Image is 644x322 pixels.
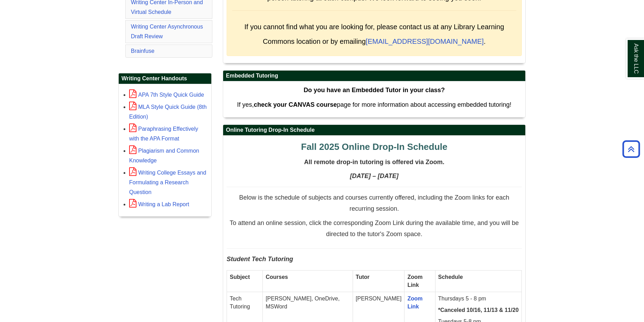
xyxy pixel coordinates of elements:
[356,274,370,280] strong: Tutor
[620,144,642,154] a: Back to Top
[227,256,293,263] span: Student Tech Tutoring
[131,24,203,39] a: Writing Center Asynchronous Draft Review
[438,307,519,313] strong: *Canceled 10/16, 11/13 & 11/20
[223,125,525,136] h2: Online Tutoring Drop-In Schedule
[438,274,463,280] strong: Schedule
[239,194,509,212] span: Below is the schedule of subjects and courses currently offered, including the Zoom links for eac...
[366,38,484,45] a: [EMAIL_ADDRESS][DOMAIN_NAME]
[119,73,211,84] h2: Writing Center Handouts
[223,71,525,81] h2: Embedded Tutoring
[350,172,398,179] strong: [DATE] – [DATE]
[129,170,206,195] a: Writing College Essays and Formulating a Research Question
[129,92,204,98] a: APA 7th Style Quick Guide
[407,296,423,309] a: Zoom Link
[254,101,337,108] strong: check your CANVAS course
[129,126,198,142] a: Paraphrasing Effectively with the APA Format
[230,274,250,280] strong: Subject
[230,219,519,238] span: To attend an online session, click the corresponding Zoom Link during the available time, and you...
[266,295,350,311] p: [PERSON_NAME], OneDrive, MSWord
[304,159,444,166] span: All remote drop-in tutoring is offered via Zoom.
[301,142,447,152] span: Fall 2025 Online Drop-In Schedule
[438,295,519,303] p: Thursdays 5 - 8 pm
[407,274,423,288] strong: Zoom Link
[244,23,504,45] span: If you cannot find what you are looking for, please contact us at any Library Learning Commons lo...
[304,87,445,94] strong: Do you have an Embedded Tutor in your class?
[129,148,199,163] a: Plagiarism and Common Knowledge
[131,48,155,54] a: Brainfuse
[129,201,189,207] a: Writing a Lab Report
[266,274,288,280] strong: Courses
[237,101,511,108] span: If yes, page for more information about accessing embedded tutoring!
[129,104,207,120] a: MLA Style Quick Guide (8th Edition)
